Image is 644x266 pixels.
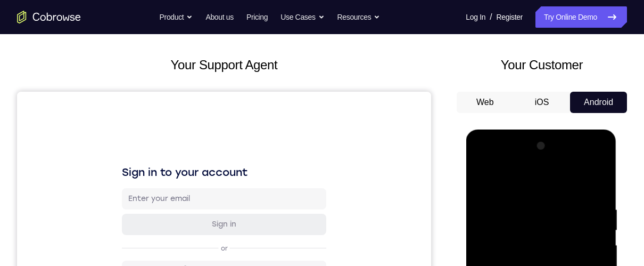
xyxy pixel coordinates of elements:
button: Sign in with Google [105,169,309,190]
a: Pricing [246,6,268,28]
span: / [490,11,492,23]
button: Sign in with Intercom [105,220,309,241]
p: or [202,152,213,161]
h2: Your Support Agent [17,55,431,75]
div: Sign in with Google [179,174,252,185]
input: Enter your email [111,102,303,112]
button: Sign in [105,122,309,143]
button: Sign in with GitHub [105,195,309,216]
h2: Your Customer [457,55,627,75]
button: Resources [337,6,381,28]
div: Sign in with GitHub [180,200,252,211]
a: Go to the home page [17,11,81,23]
a: Log In [466,6,485,28]
button: Product [160,6,193,28]
h1: Sign in to your account [105,73,309,88]
div: Sign in with Zendesk [177,251,255,262]
button: iOS [514,92,571,113]
a: Try Online Demo [535,6,627,28]
button: Web [457,92,514,113]
a: About us [205,6,233,28]
button: Use Cases [280,6,324,28]
button: Android [570,92,627,113]
a: Register [497,6,523,28]
div: Sign in with Intercom [176,225,256,236]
